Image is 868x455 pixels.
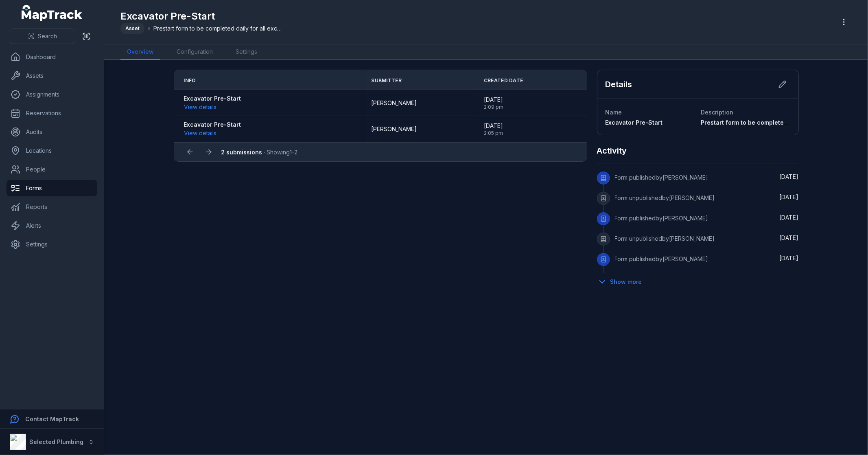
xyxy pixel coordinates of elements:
[484,130,503,136] span: 2:05 pm
[597,145,627,156] h2: Activity
[7,199,97,215] a: Reports
[780,234,799,241] span: [DATE]
[120,44,160,60] a: Overview
[780,193,799,200] time: 8/19/2025, 2:24:00 PM
[7,86,97,103] a: Assignments
[221,149,262,156] strong: 2 submissions
[484,96,503,104] span: [DATE]
[615,194,715,201] span: Form unpublished by [PERSON_NAME]
[184,95,241,103] strong: Excavator Pre-Start
[701,119,858,126] span: Prestart form to be completed daily for all excavators.
[780,214,799,221] time: 8/19/2025, 2:22:53 PM
[484,77,523,84] span: Created Date
[184,103,217,112] button: View details
[484,96,503,110] time: 8/19/2025, 2:09:45 PM
[38,32,57,40] span: Search
[484,122,503,130] span: [DATE]
[780,173,799,180] time: 8/19/2025, 2:24:10 PM
[29,438,83,445] strong: Selected Plumbing
[597,273,647,290] button: Show more
[606,119,663,126] span: Excavator Pre-Start
[184,77,196,84] span: Info
[153,24,284,33] span: Prestart form to be completed daily for all excavators.
[780,173,799,180] span: [DATE]
[701,109,734,116] span: Description
[615,215,708,222] span: Form published by [PERSON_NAME]
[484,122,503,136] time: 8/19/2025, 2:05:54 PM
[221,149,298,156] span: · Showing 1 - 2
[371,77,402,84] span: Submitter
[7,180,97,196] a: Forms
[184,129,217,138] button: View details
[170,44,219,60] a: Configuration
[606,109,622,116] span: Name
[120,23,144,34] div: Asset
[7,105,97,121] a: Reservations
[10,29,75,44] button: Search
[780,255,799,262] time: 8/19/2025, 2:11:42 PM
[120,10,284,23] h1: Excavator Pre-Start
[484,104,503,110] span: 2:09 pm
[7,49,97,65] a: Dashboard
[615,255,708,262] span: Form published by [PERSON_NAME]
[184,121,241,129] strong: Excavator Pre-Start
[7,143,97,159] a: Locations
[7,161,97,178] a: People
[780,193,799,200] span: [DATE]
[780,234,799,241] time: 8/19/2025, 2:12:06 PM
[22,5,83,21] a: MapTrack
[7,68,97,84] a: Assets
[615,174,708,181] span: Form published by [PERSON_NAME]
[7,218,97,234] a: Alerts
[780,255,799,262] span: [DATE]
[615,235,715,242] span: Form unpublished by [PERSON_NAME]
[371,125,417,133] span: [PERSON_NAME]
[371,99,417,107] span: [PERSON_NAME]
[229,44,264,60] a: Settings
[7,236,97,253] a: Settings
[25,415,79,422] strong: Contact MapTrack
[780,214,799,221] span: [DATE]
[606,79,632,90] h2: Details
[7,124,97,140] a: Audits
